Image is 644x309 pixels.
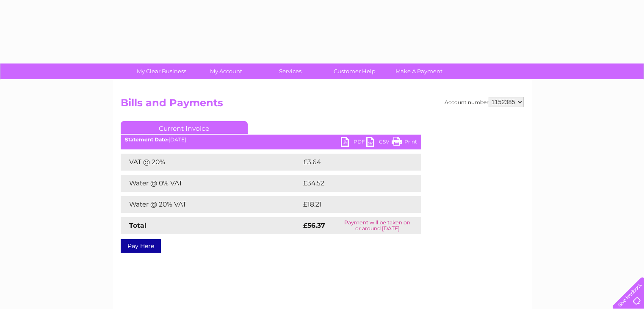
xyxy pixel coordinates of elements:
div: [DATE] [121,137,421,143]
a: Pay Here [121,239,161,253]
td: VAT @ 20% [121,154,301,171]
td: £18.21 [301,196,403,213]
a: My Clear Business [127,63,196,79]
a: Customer Help [320,63,390,79]
a: Current Invoice [121,121,248,134]
a: Make A Payment [384,63,454,79]
a: Services [255,63,325,79]
h2: Bills and Payments [121,97,524,113]
td: Payment will be taken on or around [DATE] [334,217,421,234]
div: Account number [445,97,524,107]
a: PDF [341,137,366,149]
strong: Total [129,221,146,229]
a: Print [392,137,417,149]
td: £3.64 [301,154,402,171]
td: £34.52 [301,175,404,192]
a: CSV [366,137,392,149]
td: Water @ 20% VAT [121,196,301,213]
td: Water @ 0% VAT [121,175,301,192]
strong: £56.37 [303,221,325,229]
b: Statement Date: [125,136,169,143]
a: My Account [191,63,261,79]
